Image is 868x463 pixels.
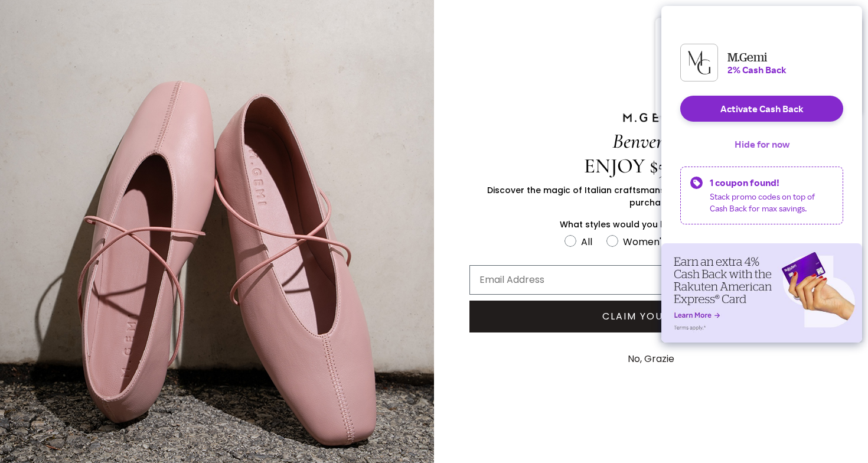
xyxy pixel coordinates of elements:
span: Discover the magic of Italian craftsmanship with $50 off your first full-price purchase. [487,184,815,208]
span: Benvenuta [612,129,690,154]
div: Women's [623,234,666,249]
span: What styles would you like to hear about? [560,219,742,230]
span: ENJOY $50 OFF [584,154,718,178]
input: Email Address [469,265,833,295]
img: M.GEMI [622,112,681,123]
button: Close dialog [843,5,863,25]
button: CLAIM YOUR GIFT [469,301,833,332]
div: All [581,234,592,249]
button: No, Grazie [622,344,680,374]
